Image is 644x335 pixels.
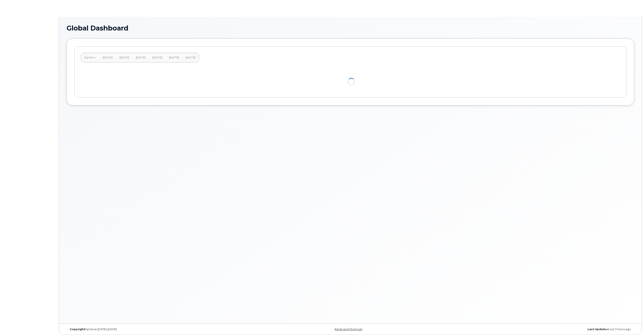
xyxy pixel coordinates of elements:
[445,328,634,331] div: about 3 hours ago
[587,328,606,331] strong: Last Update
[116,53,133,62] a: [DATE]
[149,53,166,62] a: [DATE]
[81,53,99,62] a: Earlier
[166,53,182,62] a: [DATE]
[67,328,256,331] div: MyServe [DATE]–[DATE]
[99,53,116,62] a: [DATE]
[335,328,362,331] a: Keyboard Shortcuts
[67,24,634,32] h1: Global Dashboard
[133,53,149,62] a: [DATE]
[70,328,85,331] strong: Copyright
[182,53,199,62] a: [DATE]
